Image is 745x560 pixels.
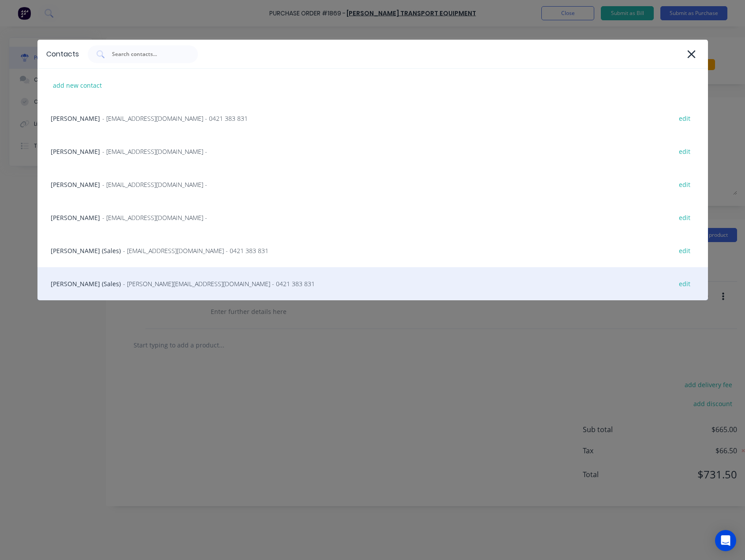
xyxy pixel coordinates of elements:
[102,114,248,123] span: - [EMAIL_ADDRESS][DOMAIN_NAME] - 0421 383 831
[674,178,695,191] div: edit
[48,78,106,92] div: add new contact
[674,145,695,158] div: edit
[37,168,708,201] div: [PERSON_NAME]
[102,180,207,189] span: - [EMAIL_ADDRESS][DOMAIN_NAME] -
[37,135,708,168] div: [PERSON_NAME]
[37,201,708,234] div: [PERSON_NAME]
[715,530,736,551] div: Open Intercom Messenger
[674,112,695,125] div: edit
[37,102,708,135] div: [PERSON_NAME]
[111,50,184,59] input: Search contacts...
[123,279,315,288] span: - [PERSON_NAME][EMAIL_ADDRESS][DOMAIN_NAME] - 0421 383 831
[674,277,695,291] div: edit
[46,49,79,60] div: Contacts
[37,267,708,300] div: [PERSON_NAME] (Sales)
[674,211,695,224] div: edit
[37,234,708,267] div: [PERSON_NAME] (Sales)
[674,244,695,258] div: edit
[102,147,207,156] span: - [EMAIL_ADDRESS][DOMAIN_NAME] -
[102,213,207,222] span: - [EMAIL_ADDRESS][DOMAIN_NAME] -
[123,246,268,255] span: - [EMAIL_ADDRESS][DOMAIN_NAME] - 0421 383 831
